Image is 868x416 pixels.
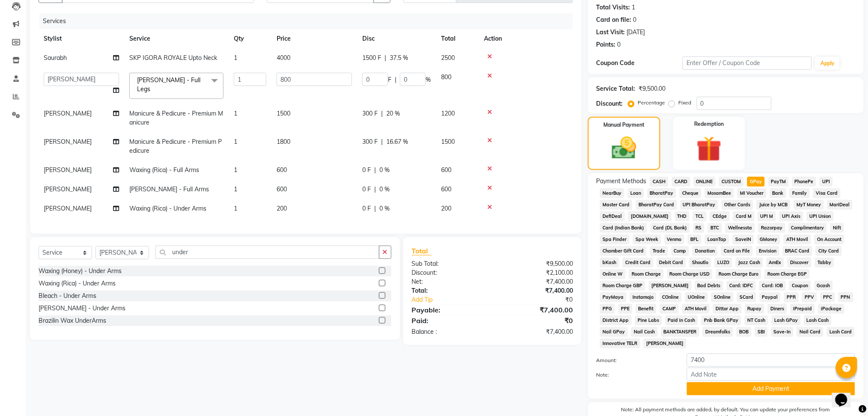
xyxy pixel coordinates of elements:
[597,177,647,186] span: Payment Methods
[685,292,708,302] span: UOnline
[745,304,765,314] span: Rupay
[492,259,579,268] div: ₹9,500.00
[492,305,579,315] div: ₹7,400.00
[406,277,492,286] div: Net:
[820,177,833,187] span: UPI
[600,211,625,221] span: DefiDeal
[379,204,390,213] span: 0 %
[441,205,451,212] span: 200
[39,13,579,29] div: Services
[271,29,357,48] th: Price
[386,137,408,146] span: 16.67 %
[789,281,811,291] span: Coupon
[234,110,237,117] span: 1
[687,354,855,367] input: Amount
[636,200,677,210] span: BharatPay Card
[755,327,768,337] span: SBI
[44,54,67,62] span: Saurabh
[277,110,290,117] span: 1500
[124,29,229,48] th: Service
[816,246,842,256] span: City Card
[693,211,707,221] span: TCL
[814,281,833,291] span: Gcash
[631,327,658,337] span: Nail Cash
[703,327,733,337] span: Dreamfolks
[597,84,635,93] div: Service Total:
[733,235,754,244] span: SaveIN
[784,235,811,244] span: ATH Movil
[39,304,125,313] div: [PERSON_NAME] - Under Arms
[441,54,455,62] span: 2500
[711,292,734,302] span: SOnline
[692,246,718,256] span: Donation
[623,258,653,267] span: Credit Card
[441,166,451,174] span: 600
[44,185,92,193] span: [PERSON_NAME]
[374,185,376,194] span: |
[618,304,632,314] span: PPE
[710,211,730,221] span: CEdge
[760,292,781,302] span: Paypal
[635,315,662,325] span: Pine Labs
[492,268,579,277] div: ₹2,100.00
[747,177,765,187] span: GPay
[600,292,626,302] span: PayMaya
[441,185,451,193] span: 600
[129,138,222,155] span: Manicure & Pedicure - Premium Pedicure
[708,223,722,233] span: BTC
[790,188,810,198] span: Family
[597,59,683,68] div: Coupon Code
[492,327,579,336] div: ₹7,400.00
[628,188,644,198] span: Loan
[688,235,701,244] span: BFL
[737,188,767,198] span: MI Voucher
[603,121,644,129] label: Manual Payment
[665,235,685,244] span: Venmo
[234,166,237,174] span: 1
[590,371,680,379] label: Note:
[129,110,223,126] span: Manicure & Pedicure - Premium Manicure
[721,246,753,256] span: Card on File
[790,304,815,314] span: iPrepaid
[479,29,573,48] th: Action
[406,286,492,295] div: Total:
[838,292,853,302] span: PPN
[765,269,810,279] span: Room Charge EGP
[679,99,692,107] label: Fixed
[736,258,763,267] span: Jazz Cash
[737,292,756,302] span: SCard
[390,53,408,62] span: 37.5 %
[758,211,776,221] span: UPI M
[660,304,679,314] span: CAMP
[44,166,92,174] span: [PERSON_NAME]
[770,188,787,198] span: Bank
[797,327,823,337] span: Nail Card
[832,382,859,407] iframe: chat widget
[277,138,290,146] span: 1800
[693,223,705,233] span: RS
[814,235,844,244] span: On Account
[715,258,732,267] span: LUZO
[705,188,734,198] span: MosamBee
[783,246,813,256] span: BRAC Card
[441,138,455,146] span: 1500
[426,75,431,84] span: %
[388,75,391,84] span: F
[733,211,755,221] span: Card M
[129,54,217,62] span: SKP IGORA ROYALE Upto Neck
[719,177,744,187] span: CUSTOM
[629,269,664,279] span: Room Charge
[818,304,844,314] span: iPackage
[768,304,787,314] span: Diners
[597,40,616,49] div: Points:
[680,188,701,198] span: Cheque
[590,357,680,364] label: Amount:
[406,315,492,326] div: Paid:
[412,247,432,256] span: Total
[492,315,579,326] div: ₹0
[758,235,781,244] span: GMoney
[234,138,237,146] span: 1
[725,223,755,233] span: Wellnessta
[362,53,381,62] span: 1500 F
[650,246,668,256] span: Trade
